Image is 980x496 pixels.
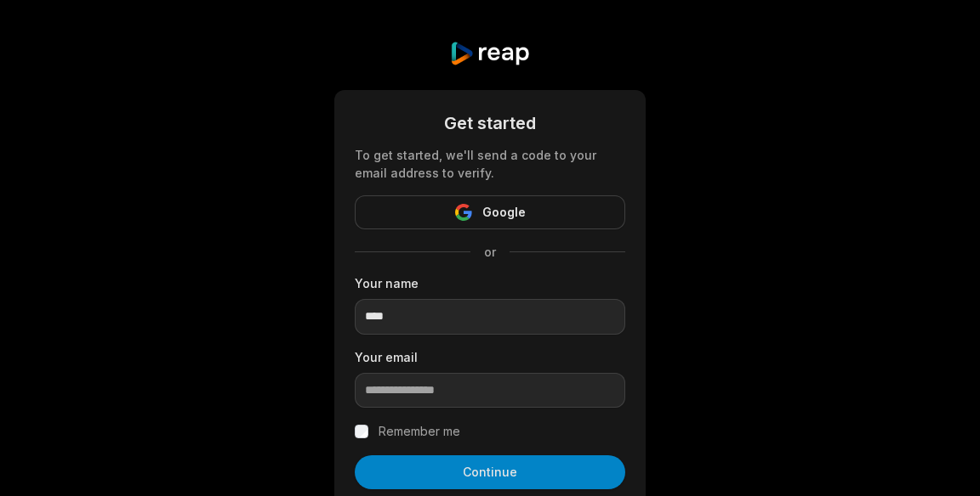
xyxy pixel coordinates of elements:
label: Remember me [379,421,460,442]
img: reap [449,41,530,66]
button: Google [355,195,625,229]
button: Continue [355,455,625,489]
div: Get started [355,110,625,136]
span: Google [482,202,526,223]
span: or [470,243,510,261]
div: To get started, we'll send a code to your email address to verify. [355,146,625,182]
label: Your email [355,348,625,366]
label: Your name [355,274,625,292]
